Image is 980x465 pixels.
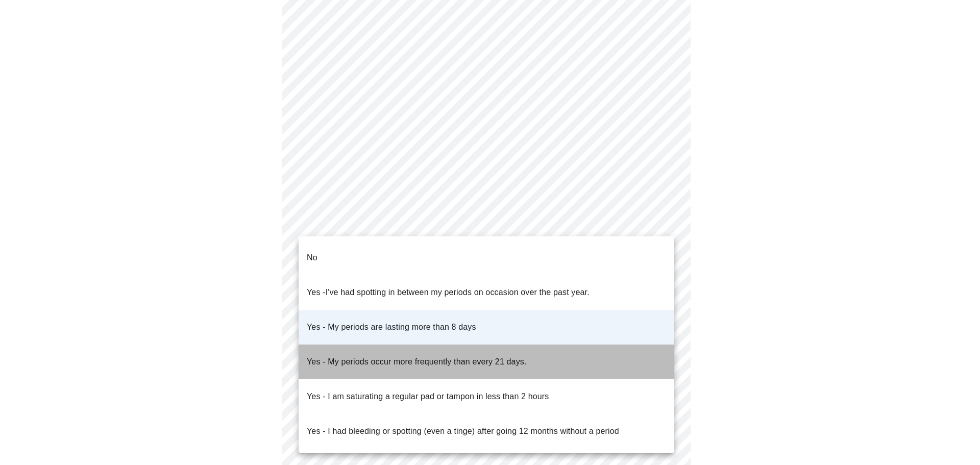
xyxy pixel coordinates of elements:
[307,252,317,264] p: No
[326,288,590,297] span: I've had spotting in between my periods on occasion over the past year.
[307,425,619,437] p: Yes - I had bleeding or spotting (even a tinge) after going 12 months without a period
[307,321,476,333] p: Yes - My periods are lasting more than 8 days
[307,356,527,368] p: Yes - My periods occur more frequently than every 21 days.
[307,390,549,403] p: Yes - I am saturating a regular pad or tampon in less than 2 hours
[307,286,590,299] p: Yes -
